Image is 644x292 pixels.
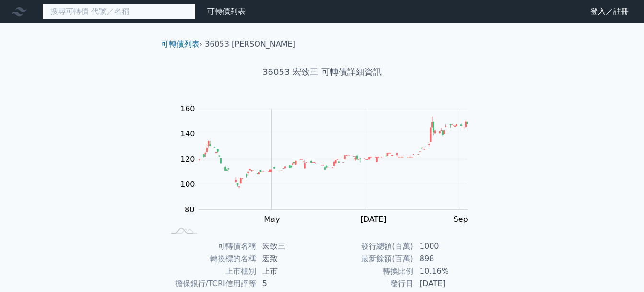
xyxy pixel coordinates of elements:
tspan: 100 [180,180,195,189]
tspan: [DATE] [361,215,386,224]
td: 轉換標的名稱 [165,253,257,265]
a: 可轉債列表 [161,39,199,49]
td: 898 [414,253,480,265]
td: 宏致 [257,253,322,265]
h1: 36053 宏致三 可轉債詳細資訊 [153,65,491,79]
td: 5 [257,278,322,290]
td: 上市 [257,265,322,278]
tspan: 80 [185,205,194,214]
td: 發行總額(百萬) [322,240,414,253]
td: 發行日 [322,278,414,290]
tspan: 160 [180,104,195,113]
td: 1000 [414,240,480,253]
tspan: Sep [454,215,468,224]
a: 可轉債列表 [207,7,246,16]
td: 10.16% [414,265,480,278]
td: 可轉債名稱 [165,240,257,253]
td: [DATE] [414,278,480,290]
input: 搜尋可轉債 代號／名稱 [42,3,196,20]
g: Chart [176,104,482,243]
tspan: 120 [180,155,195,164]
td: 轉換比例 [322,265,414,278]
td: 擔保銀行/TCRI信用評等 [165,278,257,290]
li: › [161,38,202,50]
tspan: May [264,215,280,224]
td: 上市櫃別 [165,265,257,278]
td: 宏致三 [257,240,322,253]
td: 最新餘額(百萬) [322,253,414,265]
tspan: 140 [180,129,195,138]
li: 36053 [PERSON_NAME] [205,38,295,50]
a: 登入／註冊 [583,4,636,19]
